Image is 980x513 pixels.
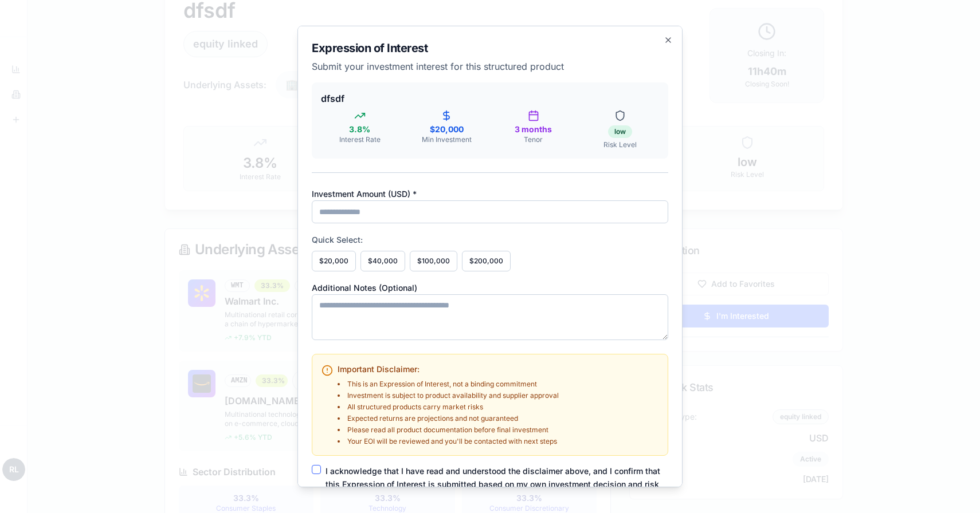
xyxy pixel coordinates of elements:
[321,92,659,105] h3: dfsdf
[338,380,559,389] li: This is an Expression of Interest, not a binding commitment
[338,437,559,446] li: Your EOI will be reviewed and you'll be contacted with next steps
[495,124,573,135] div: 3 months
[495,135,573,144] div: Tenor
[312,60,668,73] p: Submit your investment interest for this structured product
[338,414,559,423] li: Expected returns are projections and not guaranteed
[408,135,486,144] div: Min Investment
[321,124,399,135] div: 3.8%
[410,251,457,271] button: $100,000
[338,364,559,375] p: Important Disclaimer:
[582,140,660,149] div: Risk Level
[312,189,417,199] label: Investment Amount ( USD ) *
[326,465,668,504] label: I acknowledge that I have read and understood the disclaimer above, and I confirm that this Expre...
[312,235,363,244] label: Quick Select:
[338,425,559,435] li: Please read all product documentation before final investment
[312,40,668,56] h2: Expression of Interest
[408,124,486,135] div: $20,000
[338,391,559,400] li: Investment is subject to product availability and supplier approval
[462,251,511,271] button: $200,000
[312,283,417,293] label: Additional Notes (Optional)
[312,251,356,271] button: $20,000
[321,135,399,144] div: Interest Rate
[338,402,559,412] li: All structured products carry market risks
[608,125,632,138] div: low
[360,251,405,271] button: $40,000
